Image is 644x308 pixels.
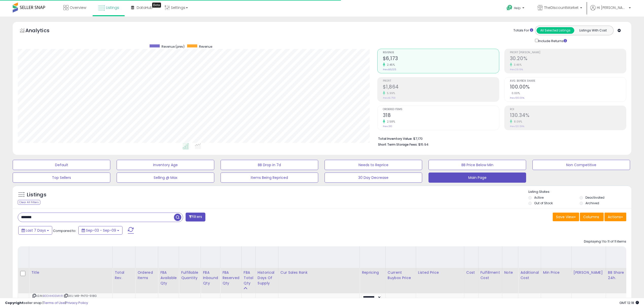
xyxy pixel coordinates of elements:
div: Note [504,270,516,275]
button: Needs to Reprice [325,160,422,170]
li: $7,170 [378,135,623,141]
label: Active [534,195,544,200]
div: Ordered Items [137,270,156,281]
span: $15.94 [418,142,428,147]
h5: Analytics [25,27,59,35]
div: Current Buybox Price [388,270,414,281]
button: Columns [580,213,604,221]
span: Avg. Buybox Share [510,80,626,82]
div: Fulfillment Cost [480,270,500,281]
strong: Copyright [5,300,24,305]
button: Main Page [428,173,526,183]
button: Non Competitive [532,160,630,170]
div: Fulfillable Quantity [181,270,199,281]
small: 8.09% [512,120,522,124]
span: Revenue (prev) [162,44,185,49]
div: Total Rev. [115,270,133,281]
div: Historical Days Of Supply [258,270,276,286]
span: TheDIscountMarket [544,5,579,10]
button: Listings With Cost [574,27,612,34]
button: Items Being Repriced [221,173,318,183]
span: Help [514,6,521,10]
div: FBA Available Qty [160,270,177,286]
div: Cur Sales Rank [280,270,357,275]
div: Repricing [362,270,383,275]
a: Terms of Use [43,300,65,305]
b: Total Inventory Value: [378,136,413,141]
button: BB Drop in 7d [221,160,318,170]
div: Totals For [513,28,533,33]
small: 2.58% [385,120,395,124]
div: Include Returns [531,38,573,44]
h2: $6,173 [383,56,499,62]
div: FBA Total Qty [244,270,253,286]
div: Cost [466,270,476,275]
div: Displaying 1 to 11 of 11 items [584,239,626,244]
small: Prev: $6,025 [383,68,396,71]
b: Short Term Storage Fees: [378,142,418,147]
span: Profit [PERSON_NAME] [510,51,626,54]
small: 2.45% [385,63,395,67]
h2: 30.20% [510,56,626,62]
small: 5.99% [385,91,395,95]
div: FBA inbound Qty [203,270,218,286]
span: Columns [583,214,599,219]
p: Listing States: [528,190,631,194]
span: Sep-03 - Sep-09 [86,228,116,233]
h2: $1,864 [383,84,499,91]
div: Clear All Filters [18,200,40,205]
a: Help [503,1,529,16]
small: Prev: 310 [383,125,392,128]
span: DataHub [137,5,153,10]
small: Prev: 29.19% [510,68,523,71]
button: Last 7 Days [18,226,52,235]
span: ROI [510,108,626,111]
small: Prev: 120.59% [510,125,524,128]
button: Actions [604,213,626,221]
div: BB Share 24h. [608,270,627,281]
button: Selling @ Max [117,173,214,183]
div: Title [31,270,110,275]
button: Inventory Age [117,160,214,170]
button: Top Sellers [13,173,110,183]
div: Min Price [543,270,569,275]
button: Filters [186,213,205,221]
div: Listed Price [418,270,462,275]
button: Sep-03 - Sep-09 [78,226,122,235]
div: seller snap | | [5,301,88,305]
span: Revenue [383,51,499,54]
i: Get Help [506,5,513,11]
button: Save View [553,213,579,221]
h2: 100.00% [510,84,626,91]
small: Prev: $1,759 [383,96,396,99]
span: Ordered Items [383,108,499,111]
div: Tooltip anchor [152,3,161,8]
label: Archived [585,201,599,205]
small: 0.00% [510,91,520,95]
span: Listings [106,5,119,10]
h2: 318 [383,112,499,119]
div: [PERSON_NAME] [574,270,604,275]
span: Last 7 Days [26,228,46,233]
a: Hi [PERSON_NAME] [590,5,631,16]
div: FBA Reserved Qty [222,270,239,286]
h2: 130.34% [510,112,626,119]
span: Hi [PERSON_NAME] [597,5,627,10]
button: 30 Day Decrease [325,173,422,183]
button: BB Price Below Min [428,160,526,170]
label: Out of Stock [534,201,553,205]
span: 2025-09-17 12:18 GMT [619,300,639,305]
span: Compared to: [53,228,76,233]
button: Default [13,160,110,170]
button: All Selected Listings [536,27,574,34]
label: Deactivated [585,195,604,200]
span: Revenue [199,44,212,49]
span: Profit [383,80,499,82]
span: Overview [70,5,86,10]
small: Prev: 100.00% [510,96,524,99]
small: 3.46% [512,63,522,67]
h5: Listings [27,191,46,198]
div: Additional Cost [520,270,539,281]
a: Privacy Policy [66,300,88,305]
